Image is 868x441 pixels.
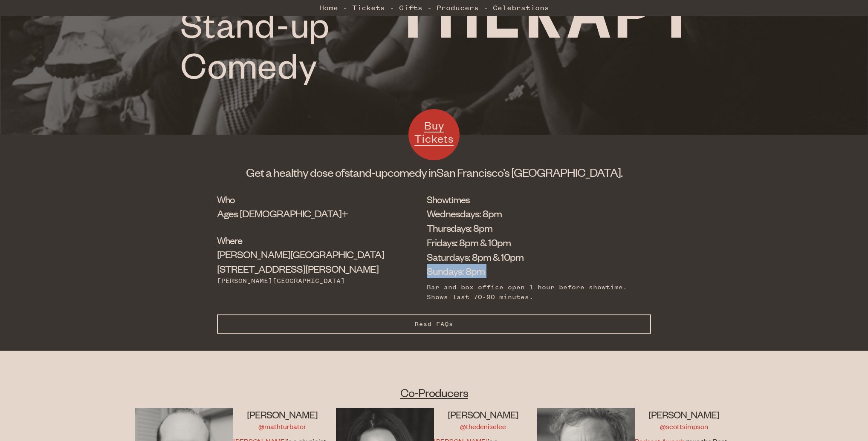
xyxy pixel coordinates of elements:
[408,109,460,160] a: Buy Tickets
[427,235,638,250] li: Fridays: 8pm & 10pm
[427,282,638,302] div: Bar and box office open 1 hour before showtime. Shows last 70-90 minutes.
[427,193,458,206] h2: Showtimes
[415,320,453,328] span: Read FAQs
[233,408,331,421] h3: [PERSON_NAME]
[434,408,532,421] h3: [PERSON_NAME]
[217,248,384,260] span: [PERSON_NAME][GEOGRAPHIC_DATA]
[217,193,242,206] h2: Who
[511,165,622,179] span: [GEOGRAPHIC_DATA].
[217,247,384,276] div: [STREET_ADDRESS][PERSON_NAME]
[344,165,388,179] span: stand-up
[217,233,242,247] h2: Where
[217,164,651,180] h1: Get a healthy dose of comedy in
[258,421,306,431] a: @mathturbator
[217,206,384,221] div: Ages [DEMOGRAPHIC_DATA]+
[414,118,454,146] span: Buy Tickets
[635,408,733,421] h3: [PERSON_NAME]
[427,206,638,221] li: Wednesdays: 8pm
[427,221,638,235] li: Thursdays: 8pm
[427,264,638,278] li: Sundays: 8pm
[427,250,638,264] li: Saturdays: 8pm & 10pm
[217,276,384,285] div: [PERSON_NAME][GEOGRAPHIC_DATA]
[660,421,708,431] a: @scottsimpson
[130,385,738,400] h2: Co-Producers
[460,421,506,431] a: @thedeniselee
[437,165,509,179] span: San Francisco’s
[217,314,651,334] button: Read FAQs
